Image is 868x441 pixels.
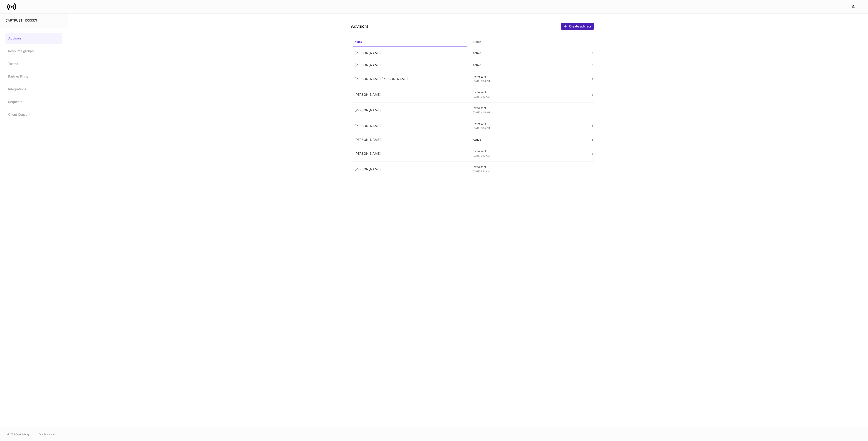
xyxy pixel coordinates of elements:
a: Data Disclaimer [39,432,55,436]
td: [PERSON_NAME] [PERSON_NAME] [351,71,469,87]
p: Invite sent [473,149,584,153]
p: Invite sent [473,91,584,94]
a: Client Consent [5,109,62,120]
div: Create advisor [569,24,591,29]
p: Active [473,63,584,67]
td: [PERSON_NAME] [351,47,469,59]
a: Partner Firms [5,71,62,82]
p: Invite sent [473,122,584,125]
span: © 2025 OneAdvisory [7,432,30,436]
span: [DATE] 9:10 AM [473,154,490,157]
p: Active [473,138,584,142]
p: Invite sent [473,75,584,78]
p: Invite sent [473,106,584,110]
a: Requests [5,96,62,107]
span: Name [353,37,467,47]
td: [PERSON_NAME] [351,146,469,162]
a: Integrations [5,84,62,95]
h4: Advisors [351,24,368,29]
span: [DATE] 4:34 PM [473,111,490,114]
td: [PERSON_NAME] [351,118,469,134]
a: Advisors [5,33,62,44]
a: Resource groups [5,46,62,56]
td: [PERSON_NAME] [351,103,469,118]
span: [DATE] 9:55 PM [473,127,490,129]
p: Invite sent [473,165,584,169]
div: CAPTRUST (103337) [5,18,62,23]
span: [DATE] 9:10 AM [473,170,490,173]
td: [PERSON_NAME] [351,162,469,177]
td: [PERSON_NAME] [351,134,469,146]
td: [PERSON_NAME] [351,59,469,71]
td: [PERSON_NAME] [351,87,469,103]
h6: Status [473,40,481,44]
p: Active [473,51,584,55]
span: Status [471,37,586,47]
span: [DATE] 9:10 AM [473,95,490,98]
span: [DATE] 9:54 PM [473,80,490,82]
a: Teams [5,58,62,69]
button: Create advisor [561,23,594,30]
h6: Name [355,39,362,44]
